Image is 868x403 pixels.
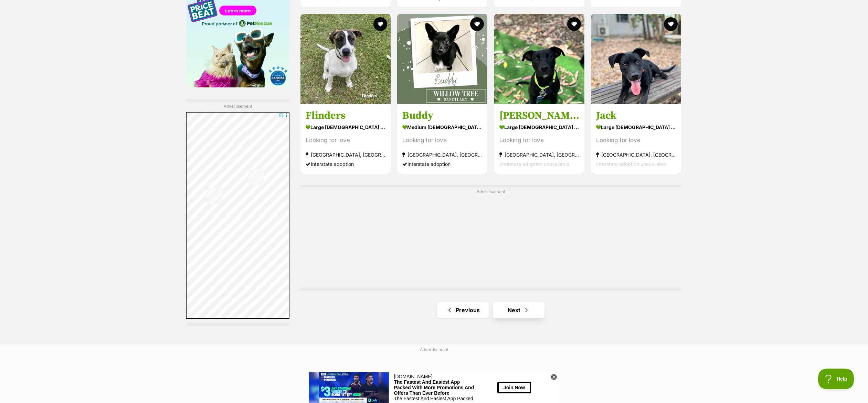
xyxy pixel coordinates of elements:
[437,302,489,318] a: Previous page
[373,17,387,31] button: favourite
[596,136,676,145] div: Looking for love
[186,112,289,319] iframe: Advertisement
[402,159,482,169] div: Interstate adoption
[494,14,584,104] img: Luke - Australian Cattle Dog x Bullmastiff Dog
[402,136,482,145] div: Looking for love
[402,109,482,122] h3: Buddy
[499,136,579,145] div: Looking for love
[300,302,682,318] nav: Pagination
[493,302,544,318] a: Next page
[402,150,482,159] strong: [GEOGRAPHIC_DATA], [GEOGRAPHIC_DATA]
[306,136,385,145] div: Looking for love
[499,150,579,159] strong: [GEOGRAPHIC_DATA], [GEOGRAPHIC_DATA]
[818,369,854,389] iframe: Help Scout Beacon - Open
[499,109,579,122] h3: [PERSON_NAME]
[499,122,579,132] strong: large [DEMOGRAPHIC_DATA] Dog
[397,104,487,174] a: Buddy medium [DEMOGRAPHIC_DATA] Dog Looking for love [GEOGRAPHIC_DATA], [GEOGRAPHIC_DATA] Interst...
[300,104,391,174] a: Flinders large [DEMOGRAPHIC_DATA] Dog Looking for love [GEOGRAPHIC_DATA], [GEOGRAPHIC_DATA] Inter...
[85,24,166,35] div: The Fastest And Easiest App Packed With More Promotions And Offers Than Ever Before. The New betr...
[591,14,681,104] img: Jack - Bullmastiff x Australian Cattle Dog
[596,150,676,159] strong: [GEOGRAPHIC_DATA], [GEOGRAPHIC_DATA]
[306,109,385,122] h3: Flinders
[85,7,166,24] div: The Fastest And Easiest App Packed With More Promotions And Offers Than Ever Before
[324,198,658,284] iframe: Advertisement
[470,17,484,31] button: favourite
[591,104,681,174] a: Jack large [DEMOGRAPHIC_DATA] Dog Looking for love [GEOGRAPHIC_DATA], [GEOGRAPHIC_DATA] Interstat...
[85,2,166,7] div: [DOMAIN_NAME]
[596,109,676,122] h3: Jack
[189,10,222,21] button: Join Now
[596,161,666,167] span: Interstate adoption unavailable
[186,99,289,326] div: Advertisement
[300,185,682,290] div: Advertisement
[306,122,385,132] strong: large [DEMOGRAPHIC_DATA] Dog
[402,122,482,132] strong: medium [DEMOGRAPHIC_DATA] Dog
[567,17,581,31] button: favourite
[494,104,584,174] a: [PERSON_NAME] large [DEMOGRAPHIC_DATA] Dog Looking for love [GEOGRAPHIC_DATA], [GEOGRAPHIC_DATA] ...
[664,17,678,31] button: favourite
[306,150,385,159] strong: [GEOGRAPHIC_DATA], [GEOGRAPHIC_DATA]
[596,122,676,132] strong: large [DEMOGRAPHIC_DATA] Dog
[306,159,385,169] div: Interstate adoption
[499,161,569,167] span: Interstate adoption unavailable
[397,14,487,104] img: Buddy - Australian Kelpie Dog
[300,14,391,104] img: Flinders - Bull Arab Dog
